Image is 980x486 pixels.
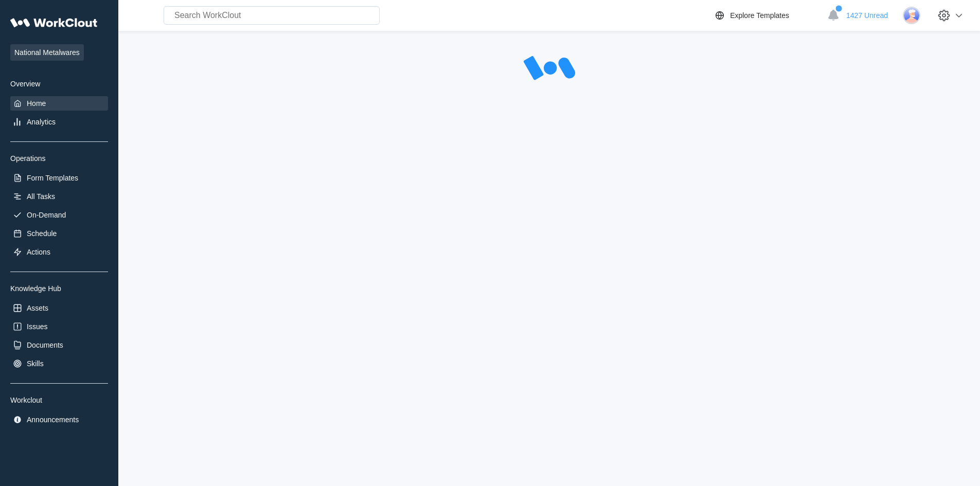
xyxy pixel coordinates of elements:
a: Form Templates [10,171,108,185]
div: Knowledge Hub [10,284,108,293]
a: On-Demand [10,208,108,222]
div: Actions [27,248,50,256]
a: Documents [10,338,108,352]
img: user-3.png [903,7,920,24]
div: All Tasks [27,192,55,201]
div: Explore Templates [730,11,789,20]
a: Issues [10,319,108,334]
a: Explore Templates [714,9,822,22]
span: 1427 Unread [846,11,888,20]
a: All Tasks [10,189,108,204]
div: Overview [10,80,108,88]
span: National Metalwares [10,44,84,61]
div: On-Demand [27,211,66,219]
a: Home [10,96,108,111]
div: Home [27,99,46,107]
a: Skills [10,356,108,371]
div: Analytics [27,118,56,126]
div: Schedule [27,229,57,238]
div: Announcements [27,416,79,424]
div: Operations [10,154,108,163]
div: Issues [27,322,47,331]
a: Assets [10,301,108,315]
div: Workclout [10,396,108,404]
div: Assets [27,304,48,312]
div: Form Templates [27,174,78,182]
a: Actions [10,245,108,259]
a: Schedule [10,226,108,241]
div: Skills [27,359,44,368]
a: Analytics [10,115,108,129]
div: Documents [27,341,63,349]
a: Announcements [10,412,108,427]
input: Search WorkClout [164,6,380,25]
